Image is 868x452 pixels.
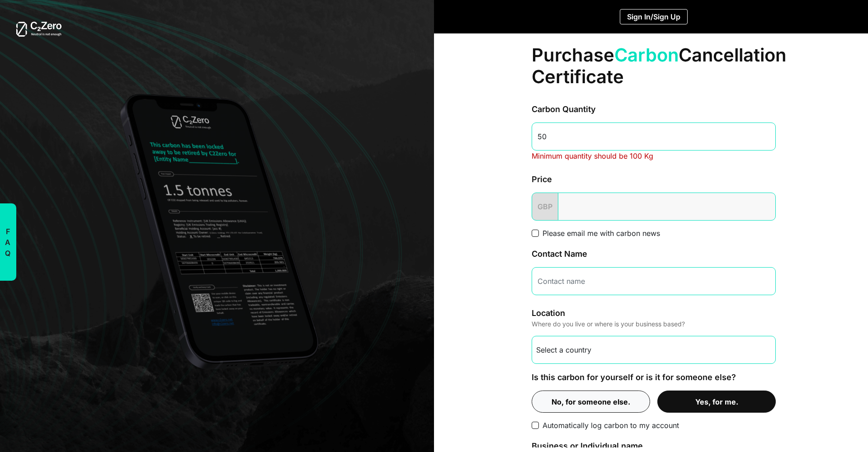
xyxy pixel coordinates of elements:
label: Please email me with carbon news [542,228,660,239]
label: Contact Name [532,248,587,260]
button: Yes, for me. [657,391,776,413]
input: Contact name [532,267,776,295]
img: white-logo [16,22,61,37]
input: Enter quantity in kg [532,122,776,151]
button: No, for someone else. [532,391,650,413]
button: Sign In/Sign Up [620,9,688,24]
label: Business or Individual name [532,440,643,452]
label: Price [532,173,552,185]
h1: Purchase Cancellation Certificate [532,44,776,88]
label: Is this carbon for yourself or is it for someone else? [532,371,736,383]
div: Minimum quantity should be 100 Kg [532,151,776,161]
span: Carbon [614,44,679,66]
label: Automatically log carbon to my account [542,420,679,431]
p: Where do you live or where is your business based? [532,319,776,329]
label: Location [532,307,565,319]
label: Carbon Quantity [532,103,596,115]
span: GBP [532,193,558,221]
